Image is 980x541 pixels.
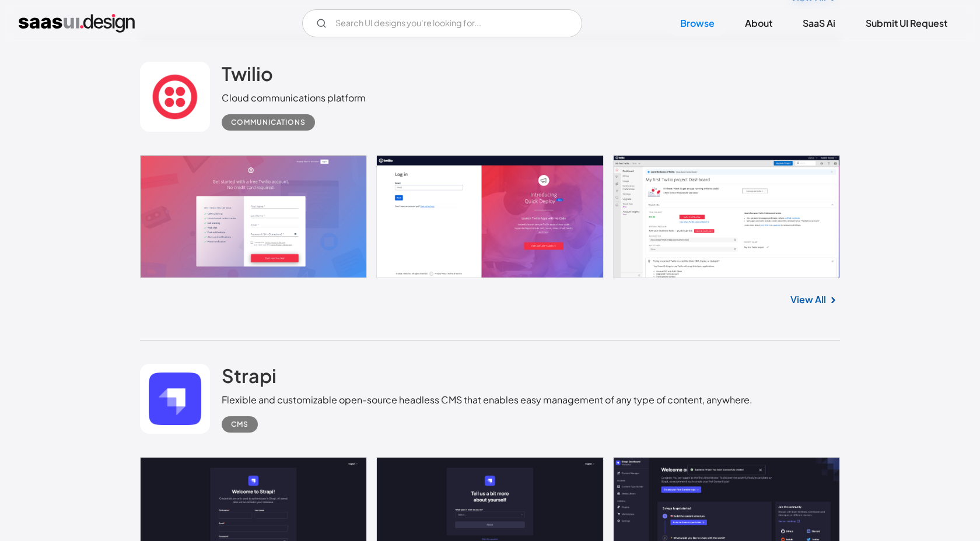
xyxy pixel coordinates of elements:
a: View All [790,293,826,307]
a: Submit UI Request [852,10,961,36]
a: Twilio [222,62,273,91]
a: Strapi [222,364,276,393]
h2: Strapi [222,364,276,387]
a: About [731,10,786,36]
a: Browse [666,10,729,36]
div: Cloud communications platform [222,91,366,105]
div: Communications [231,115,306,129]
div: CMS [231,417,249,431]
a: home [19,14,135,33]
div: Flexible and customizable open-source headless CMS that enables easy management of any type of co... [222,393,752,407]
form: Email Form [302,9,582,37]
h2: Twilio [222,62,273,85]
a: SaaS Ai [789,10,849,36]
input: Search UI designs you're looking for... [302,9,582,37]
